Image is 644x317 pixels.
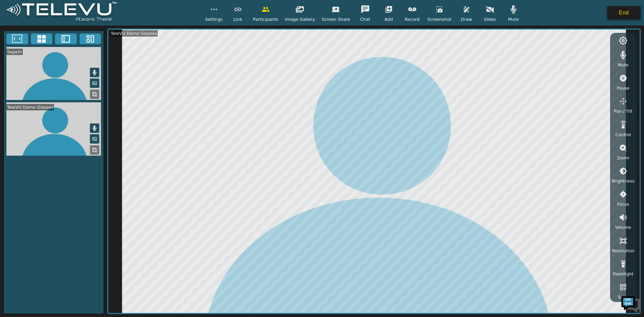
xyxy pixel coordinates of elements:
button: Three Window Medium [79,34,101,44]
span: Resolution [612,248,634,254]
span: Record [405,16,420,22]
span: Focus [617,201,630,207]
button: Two Window Medium [55,34,77,44]
div: Minimize live chat window [110,3,126,19]
span: Pan / Tilt [614,108,632,114]
span: Chat [360,16,370,22]
span: Image Gallery [285,16,315,22]
button: Fullscreen [6,34,28,44]
span: Scan [618,294,628,300]
span: Screenshot [427,16,451,22]
button: Picture in Picture [90,134,99,144]
button: Mute [90,68,99,77]
span: Flashlight [613,271,634,277]
button: Replace Feed [90,90,99,99]
button: End [607,6,641,19]
span: Settings [205,16,223,22]
button: 4x4 [31,34,53,44]
span: Volume [615,224,631,230]
span: Mute [618,62,629,68]
span: Video [484,16,496,22]
div: Sepehr [6,49,23,55]
span: Control [615,131,631,138]
span: Screen Share [322,16,350,22]
span: Draw [461,16,472,22]
span: Zoom [617,155,629,161]
img: Chat Widget [621,294,641,314]
img: d_736959983_company_1615157101543_736959983 [11,31,28,48]
div: TeleVU Demo Glasses [110,30,158,37]
span: Mute [508,16,519,22]
span: Pause [617,85,630,91]
span: Add [385,16,393,22]
textarea: Type your message and hit 'Enter' [3,183,128,207]
button: Replace Feed [90,145,99,155]
span: Participants [253,16,278,22]
div: TeleVU Demo Glasses [6,104,54,110]
span: We're online! [39,85,93,152]
button: Picture in Picture [90,78,99,88]
div: Chat with us now [35,35,113,44]
button: Mute [90,123,99,133]
span: Link [233,16,242,22]
span: Brightness [612,178,635,184]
